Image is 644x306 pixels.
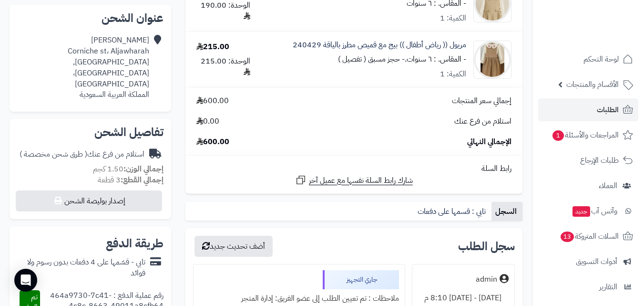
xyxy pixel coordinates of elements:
[454,116,511,127] span: استلام من فرع عنك
[123,163,164,175] strong: إجمالي الوزن:
[538,124,638,147] a: المراجعات والأسئلة1
[196,137,229,148] span: 600.00
[579,27,635,47] img: logo-2.png
[552,128,619,142] span: المراجعات والأسئلة
[538,174,638,197] a: العملاء
[295,174,413,186] a: شارك رابط السلة نفسها مع عميل آخر
[309,175,413,186] span: شارك رابط السلة نفسها مع عميل آخر
[20,148,87,160] span: ( طرق شحن مخصصة )
[538,98,638,121] a: الطلبات
[440,69,466,80] div: الكمية: 1
[189,163,519,174] div: رابط السلة
[538,225,638,248] a: السلات المتروكة13
[572,206,590,217] span: جديد
[106,238,164,249] h2: طريقة الدفع
[16,190,162,211] button: إصدار بوليصة الشحن
[583,53,619,66] span: لوحة التحكم
[17,257,145,279] div: تابي - قسّمها على 4 دفعات بدون رسوم ولا فوائد
[452,95,511,106] span: إجمالي سعر المنتجات
[476,274,497,285] div: admin
[467,137,511,148] span: الإجمالي النهائي
[561,232,574,242] span: 13
[98,174,164,186] small: 3 قطعة
[597,103,619,116] span: الطلبات
[20,149,144,160] div: استلام من فرع عنك
[538,149,638,172] a: طلبات الإرجاع
[196,95,229,106] span: 600.00
[491,202,522,221] a: السجل
[599,179,617,192] span: العملاء
[538,275,638,298] a: التقارير
[17,35,149,100] div: [PERSON_NAME] Corniche st، Aljawharah [GEOGRAPHIC_DATA], [GEOGRAPHIC_DATA]، [GEOGRAPHIC_DATA] الم...
[293,40,466,51] a: مريول (( رياض أطفال )) بيج مع قميص مطرز بالياقة 240429
[194,236,273,257] button: أضف تحديث جديد
[474,41,511,79] img: 1757242492-1000502731-90x90.jpg
[323,270,399,289] div: جاري التجهيز
[17,127,164,138] h2: تفاصيل الشحن
[538,250,638,273] a: أدوات التسويق
[14,269,37,292] div: Open Intercom Messenger
[552,130,564,141] span: 1
[196,56,250,78] div: الوحدة: 215.00
[580,154,619,167] span: طلبات الإرجاع
[566,78,619,91] span: الأقسام والمنتجات
[560,230,619,243] span: السلات المتروكة
[538,200,638,222] a: وآتس آبجديد
[196,116,219,127] span: 0.00
[93,163,164,175] small: 1.50 كجم
[572,204,617,218] span: وآتس آب
[196,42,229,53] div: 215.00
[121,174,164,186] strong: إجمالي القطع:
[414,202,491,221] a: تابي : قسمها على دفعات
[576,255,617,268] span: أدوات التسويق
[440,13,466,24] div: الكمية: 1
[599,280,617,294] span: التقارير
[17,12,164,24] h2: عنوان الشحن
[338,53,466,65] small: - المقاس. : ٦ سنوات.- حجز مسبق ( تفصيل )
[458,241,515,252] h3: سجل الطلب
[538,48,638,71] a: لوحة التحكم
